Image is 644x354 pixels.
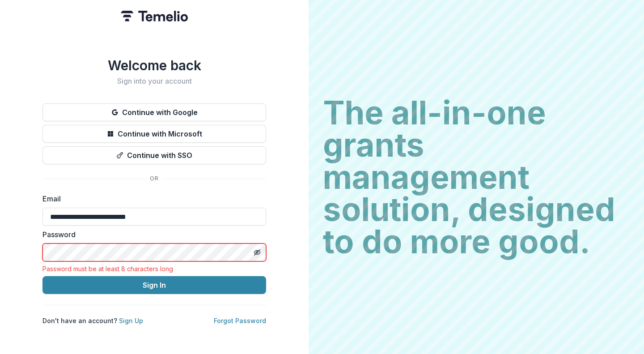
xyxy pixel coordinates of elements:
button: Continue with Microsoft [42,125,266,143]
p: Don't have an account? [42,316,143,325]
img: Temelio [121,11,188,21]
a: Forgot Password [214,317,266,324]
div: Password must be at least 8 characters long [42,265,266,273]
button: Continue with SSO [42,146,266,164]
h2: Sign into your account [42,77,266,85]
a: Sign Up [119,317,143,324]
button: Toggle password visibility [250,245,264,260]
button: Continue with Google [42,103,266,121]
button: Sign In [42,276,266,294]
label: Email [42,193,261,204]
label: Password [42,229,261,240]
h1: Welcome back [42,57,266,73]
